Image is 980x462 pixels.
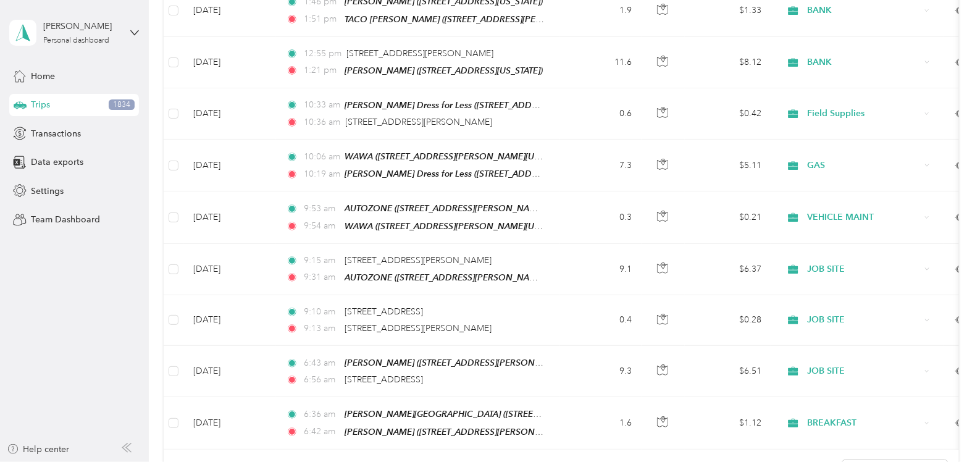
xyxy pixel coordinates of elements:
[345,323,492,334] span: [STREET_ADDRESS][PERSON_NAME]
[685,88,771,140] td: $0.42
[7,443,70,456] button: Help center
[304,115,340,129] span: 10:36 am
[345,255,492,266] span: [STREET_ADDRESS][PERSON_NAME]
[304,254,339,267] span: 9:15 am
[685,37,771,88] td: $8.12
[183,346,276,397] td: [DATE]
[345,221,571,232] span: WAWA ([STREET_ADDRESS][PERSON_NAME][US_STATE])
[345,169,600,179] span: [PERSON_NAME] Dress for Less ([STREET_ADDRESS][US_STATE])
[304,425,339,439] span: 6:42 am
[345,151,571,162] span: WAWA ([STREET_ADDRESS][PERSON_NAME][US_STATE])
[808,313,921,327] span: JOB SITE
[304,219,339,233] span: 9:54 am
[304,408,339,421] span: 6:36 am
[685,346,771,397] td: $6.51
[183,37,276,88] td: [DATE]
[685,244,771,295] td: $6.37
[304,47,341,61] span: 12:55 pm
[345,374,423,385] span: [STREET_ADDRESS]
[560,346,642,397] td: 9.3
[911,393,980,462] iframe: Everlance-gr Chat Button Frame
[345,272,590,283] span: AUTOZONE ([STREET_ADDRESS][PERSON_NAME][US_STATE])
[346,117,493,127] span: [STREET_ADDRESS][PERSON_NAME]
[345,358,613,368] span: [PERSON_NAME] ([STREET_ADDRESS][PERSON_NAME][US_STATE])
[183,191,276,243] td: [DATE]
[560,397,642,449] td: 1.6
[685,295,771,346] td: $0.28
[345,65,543,75] span: [PERSON_NAME] ([STREET_ADDRESS][US_STATE])
[808,364,921,378] span: JOB SITE
[560,295,642,346] td: 0.4
[345,427,613,437] span: [PERSON_NAME] ([STREET_ADDRESS][PERSON_NAME][US_STATE])
[304,64,339,77] span: 1:21 pm
[43,20,120,33] div: [PERSON_NAME]
[31,70,55,83] span: Home
[31,213,100,226] span: Team Dashboard
[183,88,276,140] td: [DATE]
[304,167,339,181] span: 10:19 am
[304,305,339,319] span: 9:10 am
[808,262,921,276] span: JOB SITE
[304,322,339,335] span: 9:13 am
[347,48,494,59] span: [STREET_ADDRESS][PERSON_NAME]
[808,107,921,120] span: Field Supplies
[43,37,109,44] div: Personal dashboard
[808,416,921,430] span: BREAKFAST
[304,150,339,164] span: 10:06 am
[345,14,806,25] span: TACO [PERSON_NAME] ([STREET_ADDRESS][PERSON_NAME] , [GEOGRAPHIC_DATA][PERSON_NAME], [US_STATE])
[304,373,339,387] span: 6:56 am
[31,127,81,140] span: Transactions
[685,140,771,191] td: $5.11
[183,244,276,295] td: [DATE]
[109,99,135,111] span: 1834
[304,12,339,26] span: 1:51 pm
[808,56,921,69] span: BANK
[560,37,642,88] td: 11.6
[304,98,339,112] span: 10:33 am
[685,191,771,243] td: $0.21
[560,140,642,191] td: 7.3
[183,397,276,449] td: [DATE]
[31,156,83,169] span: Data exports
[345,203,590,214] span: AUTOZONE ([STREET_ADDRESS][PERSON_NAME][US_STATE])
[560,191,642,243] td: 0.3
[183,295,276,346] td: [DATE]
[31,98,50,111] span: Trips
[560,244,642,295] td: 9.1
[808,159,921,172] span: GAS
[31,185,64,198] span: Settings
[808,211,921,224] span: VEHICLE MAINT
[304,271,339,284] span: 9:31 am
[304,356,339,370] span: 6:43 am
[560,88,642,140] td: 0.6
[304,202,339,216] span: 9:53 am
[685,397,771,449] td: $1.12
[345,100,600,111] span: [PERSON_NAME] Dress for Less ([STREET_ADDRESS][US_STATE])
[345,306,423,317] span: [STREET_ADDRESS]
[345,409,699,419] span: [PERSON_NAME][GEOGRAPHIC_DATA] ([STREET_ADDRESS][PERSON_NAME][US_STATE])
[183,140,276,191] td: [DATE]
[808,4,921,17] span: BANK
